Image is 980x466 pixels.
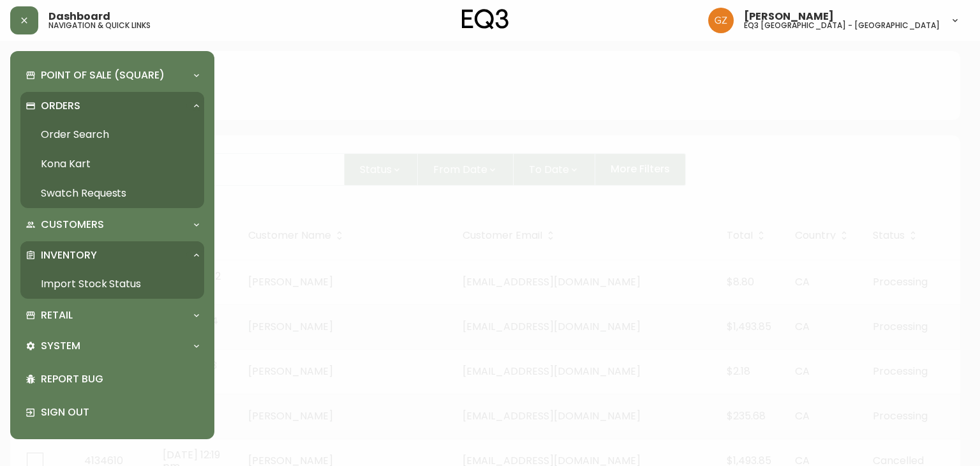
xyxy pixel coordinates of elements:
[20,301,204,329] div: Retail
[20,92,204,120] div: Orders
[48,22,151,29] h5: navigation & quick links
[20,396,204,429] div: Sign Out
[41,218,104,232] p: Customers
[41,405,199,419] p: Sign Out
[20,211,204,239] div: Customers
[41,99,80,113] p: Orders
[462,9,509,29] img: logo
[20,120,204,149] a: Order Search
[41,339,80,353] p: System
[20,363,204,396] div: Report Bug
[41,68,165,82] p: Point of Sale (Square)
[20,61,204,89] div: Point of Sale (Square)
[48,11,110,22] span: Dashboard
[20,241,204,269] div: Inventory
[20,179,204,208] a: Swatch Requests
[20,149,204,179] a: Kona Kart
[744,22,940,29] h5: eq3 [GEOGRAPHIC_DATA] - [GEOGRAPHIC_DATA]
[20,332,204,360] div: System
[708,8,734,33] img: 78875dbee59462ec7ba26e296000f7de
[744,11,834,22] span: [PERSON_NAME]
[41,308,73,322] p: Retail
[41,248,97,262] p: Inventory
[20,269,204,299] a: Import Stock Status
[41,372,199,386] p: Report Bug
